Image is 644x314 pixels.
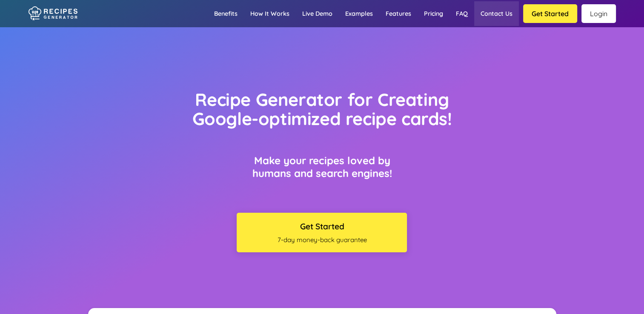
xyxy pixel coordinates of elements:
h3: Make your recipes loved by humans and search engines! [237,154,407,180]
a: Features [379,1,418,26]
a: Benefits [208,1,244,26]
a: Login [581,4,616,23]
button: Get Started7-day money-back guarantee [237,213,407,252]
a: Pricing [418,1,449,26]
a: Examples [339,1,379,26]
h1: Recipe Generator for Creating Google-optimized recipe cards! [175,90,469,128]
a: How it works [244,1,296,26]
a: FAQ [449,1,474,26]
a: Contact us [474,1,519,26]
button: Get Started [523,4,577,23]
span: 7-day money-back guarantee [241,236,403,244]
a: Live demo [296,1,339,26]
